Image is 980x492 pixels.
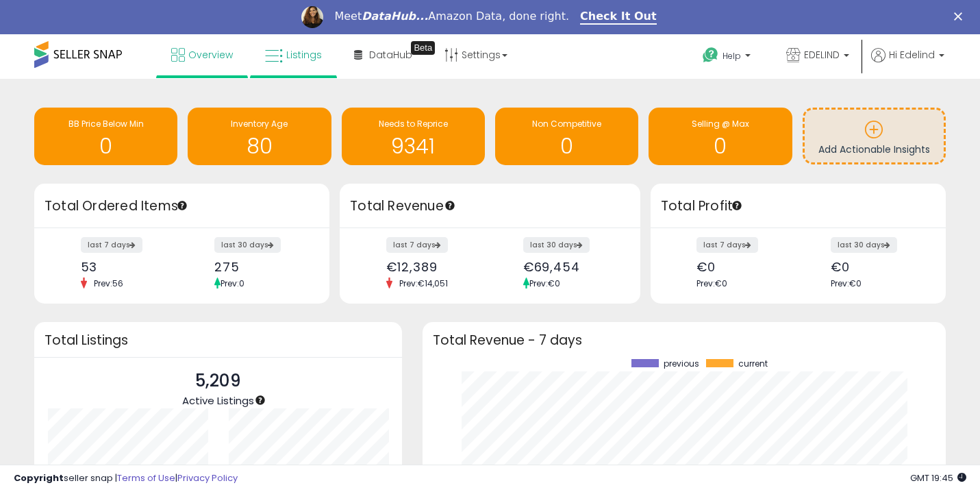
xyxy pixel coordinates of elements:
span: current [738,359,768,369]
a: Add Actionable Insights [805,110,944,162]
div: €69,454 [523,260,616,274]
strong: Copyright [14,471,64,484]
a: Check It Out [580,10,657,25]
span: Help [723,50,741,62]
div: seller snap | | [14,472,238,485]
a: Non Competitive 0 [495,108,638,165]
span: Active Listings [182,393,254,408]
label: last 30 days [831,237,897,253]
span: Prev: 0 [221,278,244,289]
span: Prev: €0 [529,278,560,289]
h1: 0 [655,135,785,158]
span: Prev: 56 [87,278,130,289]
span: BB Price Below Min [68,118,144,130]
h1: 9341 [349,135,478,158]
span: Prev: €0 [696,278,727,289]
a: Settings [434,34,518,75]
div: Tooltip anchor [176,199,188,212]
span: EDELIND [804,48,840,62]
div: Tooltip anchor [731,199,743,212]
a: BB Price Below Min 0 [34,108,177,165]
h1: 0 [502,135,631,158]
label: last 7 days [386,237,448,253]
span: Non Competitive [532,118,601,130]
label: last 7 days [696,237,758,253]
img: Profile image for Georgie [301,6,323,28]
div: 53 [81,260,172,274]
label: last 30 days [523,237,590,253]
a: Terms of Use [117,471,175,484]
p: 5,209 [182,368,254,394]
i: DataHub... [362,10,428,23]
a: DataHub [344,34,423,75]
span: Add Actionable Insights [818,143,930,156]
span: Needs to Reprice [379,118,448,130]
a: Needs to Reprice 9341 [342,108,485,165]
div: Close [954,12,968,21]
h1: 0 [41,135,171,158]
span: Listings [286,48,322,62]
a: Inventory Age 80 [188,108,331,165]
a: Overview [161,34,243,75]
div: Tooltip anchor [444,199,456,212]
h3: Total Revenue [350,197,630,216]
h1: 80 [194,135,324,158]
a: Hi Edelind [871,48,944,79]
label: last 30 days [214,237,281,253]
div: Meet Amazon Data, done right. [334,10,569,23]
h3: Total Listings [45,335,392,345]
h3: Total Revenue - 7 days [433,335,935,345]
div: €12,389 [386,260,479,274]
label: last 7 days [81,237,142,253]
span: Overview [188,48,233,62]
span: Hi Edelind [889,48,935,62]
a: EDELIND [776,34,859,79]
span: previous [664,359,699,369]
div: 275 [214,260,305,274]
span: Prev: €0 [831,278,862,289]
span: Selling @ Max [692,118,749,130]
a: Listings [255,34,332,75]
h3: Total Ordered Items [45,197,319,216]
div: Tooltip anchor [411,41,435,55]
i: Get Help [702,47,719,64]
a: Help [692,36,764,79]
h3: Total Profit [661,197,935,216]
span: DataHub [369,48,412,62]
span: Inventory Age [231,118,288,130]
span: Prev: €14,051 [392,278,455,289]
a: Privacy Policy [177,471,238,484]
span: 2025-09-16 19:45 GMT [910,471,966,484]
div: Tooltip anchor [254,394,266,406]
div: €0 [831,260,922,274]
a: Selling @ Max 0 [649,108,792,165]
div: €0 [696,260,788,274]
